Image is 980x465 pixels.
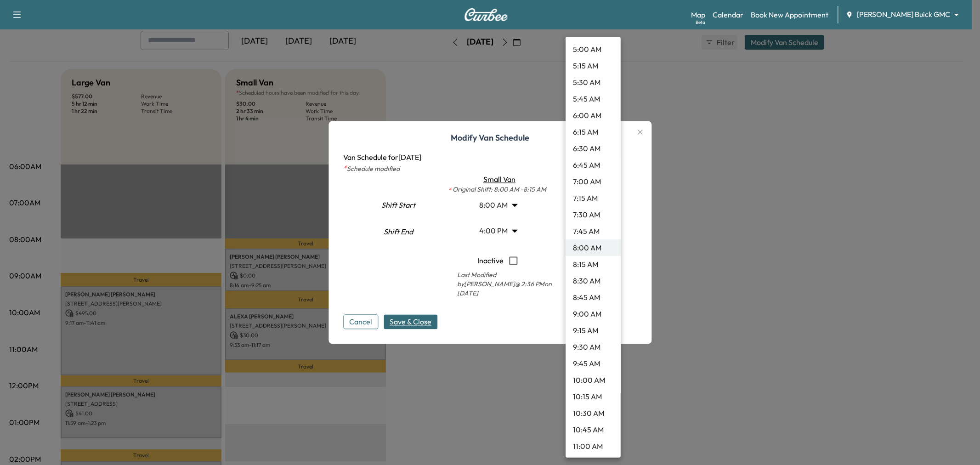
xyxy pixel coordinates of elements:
li: 5:45 AM [566,91,621,107]
li: 10:15 AM [566,388,621,405]
li: 7:45 AM [566,223,621,239]
li: 9:15 AM [566,322,621,339]
li: 5:30 AM [566,74,621,91]
li: 7:00 AM [566,173,621,190]
li: 7:15 AM [566,190,621,206]
li: 11:00 AM [566,438,621,454]
li: 9:45 AM [566,355,621,372]
li: 8:00 AM [566,239,621,256]
li: 8:15 AM [566,256,621,272]
li: 10:30 AM [566,405,621,421]
li: 7:30 AM [566,206,621,223]
li: 6:30 AM [566,140,621,157]
li: 6:15 AM [566,124,621,140]
li: 8:30 AM [566,272,621,289]
li: 9:30 AM [566,339,621,355]
li: 6:45 AM [566,157,621,173]
li: 6:00 AM [566,107,621,124]
li: 8:45 AM [566,289,621,306]
li: 10:00 AM [566,372,621,388]
li: 5:00 AM [566,41,621,57]
li: 9:00 AM [566,306,621,322]
li: 5:15 AM [566,57,621,74]
li: 10:45 AM [566,421,621,438]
